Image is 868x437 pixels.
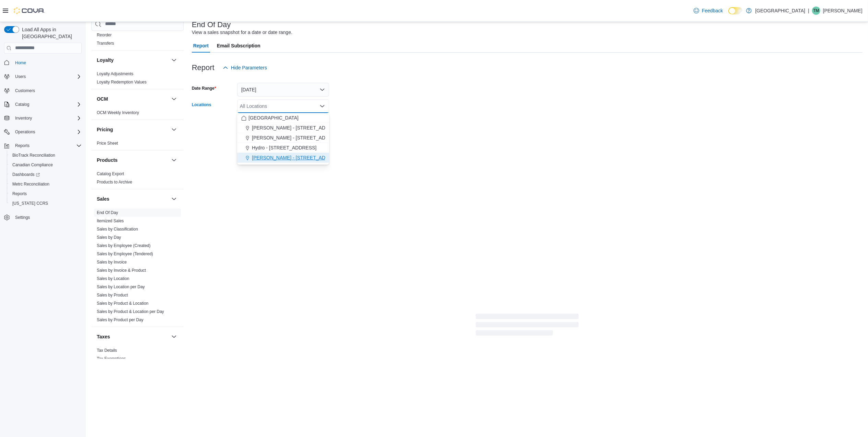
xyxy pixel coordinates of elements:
h3: Report [192,64,215,72]
span: Products to Archive [97,179,132,185]
span: Metrc Reconciliation [12,181,49,187]
button: Users [12,72,28,81]
a: Feedback [691,4,726,18]
span: Sales by Classification [97,226,138,232]
a: Catalog Export [97,171,124,176]
button: Taxes [170,333,178,341]
span: Feedback [702,7,723,14]
a: Metrc Reconciliation [10,180,52,188]
span: Sales by Employee (Created) [97,243,151,248]
div: Pricing [91,139,184,150]
button: Reports [7,189,84,199]
span: Itemized Sales [97,218,124,224]
h3: OCM [97,96,108,102]
a: Dashboards [10,170,43,179]
button: Customers [1,86,84,96]
span: Catalog [12,100,82,109]
span: Metrc Reconciliation [10,180,82,188]
button: Inventory [1,113,84,123]
span: Reports [10,190,82,198]
h3: Products [97,157,118,164]
button: Sales [97,195,169,202]
div: View a sales snapshot for a date or date range. [192,29,292,36]
span: Home [12,58,82,67]
button: Sales [170,195,178,203]
button: Users [1,72,84,81]
a: Sales by Employee (Created) [97,243,151,248]
span: Canadian Compliance [12,162,53,168]
div: Taxes [91,346,184,366]
button: Pricing [170,125,178,134]
span: Sales by Product [97,292,128,298]
button: Close list of options [320,103,325,109]
label: Locations [192,102,211,108]
a: Transfers [97,41,114,46]
span: Loyalty Redemption Values [97,79,147,85]
div: Tre Mace [812,7,820,15]
a: Customers [12,87,38,95]
span: Dashboards [12,172,40,177]
button: Loyalty [170,56,178,64]
span: Reorder [97,32,112,38]
a: [US_STATE] CCRS [10,199,51,208]
span: Customers [12,86,82,95]
button: Loyalty [97,57,169,64]
a: Loyalty Adjustments [97,71,134,76]
div: Sales [91,209,184,327]
h3: Loyalty [97,57,114,64]
a: Sales by Product & Location [97,301,149,306]
button: Pricing [97,126,169,133]
span: OCM Weekly Inventory [97,110,139,115]
span: [PERSON_NAME] - [STREET_ADDRESS][PERSON_NAME] [252,124,383,131]
span: Inventory [15,115,32,121]
p: | [808,7,809,15]
button: [GEOGRAPHIC_DATA] [237,113,329,123]
a: Home [12,59,29,67]
a: Sales by Invoice [97,260,127,265]
a: Price Sheet [97,141,118,146]
a: Settings [12,213,33,222]
button: [DATE] [237,83,329,97]
div: Choose from the following options [237,113,329,163]
img: Cova [14,7,45,14]
button: BioTrack Reconciliation [7,150,84,160]
span: Hide Parameters [231,64,267,71]
span: Sales by Location [97,276,129,281]
button: Hide Parameters [220,61,270,75]
p: [GEOGRAPHIC_DATA] [755,7,805,15]
span: Settings [15,215,30,220]
a: Reorder [97,33,112,37]
input: Dark Mode [728,7,743,14]
a: Canadian Compliance [10,161,56,169]
div: Loyalty [91,70,184,89]
span: Report [193,39,209,53]
p: [PERSON_NAME] [823,7,863,15]
a: OCM Weekly Inventory [97,110,139,115]
a: Sales by Invoice & Product [97,268,146,273]
button: Products [97,157,169,164]
span: Customers [15,88,35,93]
span: Sales by Location per Day [97,284,145,290]
a: Sales by Day [97,235,121,240]
span: Reports [12,142,82,150]
a: Tax Exemptions [97,356,126,361]
span: Home [15,60,26,66]
button: Inventory [12,114,35,122]
button: Metrc Reconciliation [7,179,84,189]
button: Home [1,58,84,68]
button: [PERSON_NAME] - [STREET_ADDRESS] [237,133,329,143]
span: Catalog [15,102,29,107]
span: BioTrack Reconciliation [10,151,82,159]
span: Dashboards [10,170,82,179]
button: Canadian Compliance [7,160,84,170]
span: Sales by Employee (Tendered) [97,251,153,257]
span: Operations [12,128,82,136]
a: Tax Details [97,348,117,353]
span: Hydro - [STREET_ADDRESS] [252,144,316,151]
